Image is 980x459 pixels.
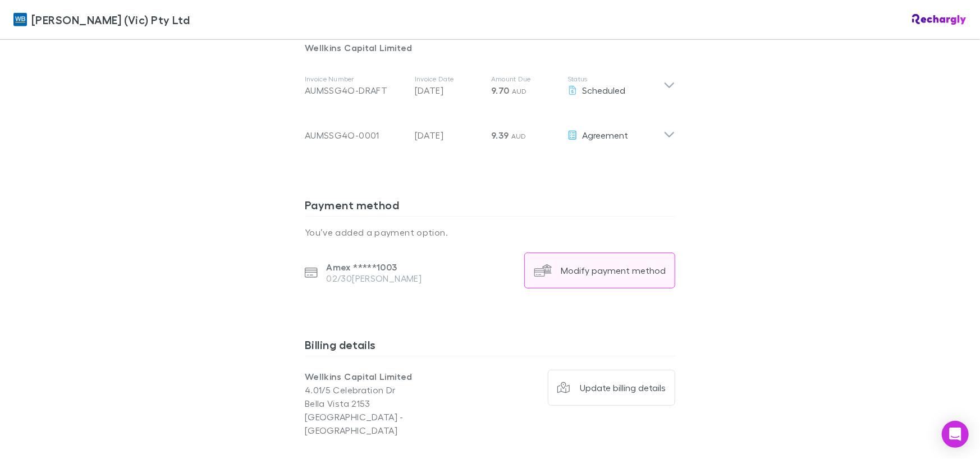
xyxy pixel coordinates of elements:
button: Modify payment method [524,253,675,288]
div: AUMSSG4O-0001 [305,128,406,142]
p: [DATE] [415,128,482,142]
p: 02/30 [PERSON_NAME] [327,273,422,284]
div: Modify payment method [561,265,666,276]
div: AUMSSG4O-0001[DATE]9.39 AUDAgreement [296,108,684,153]
span: Scheduled [582,85,625,95]
span: AUD [511,132,526,140]
p: Bella Vista 2153 [305,397,490,410]
span: 9.70 [491,85,509,96]
p: [GEOGRAPHIC_DATA] - [GEOGRAPHIC_DATA] [305,410,490,437]
p: [DATE] [415,84,482,97]
p: You’ve added a payment option. [305,226,675,239]
h3: Payment method [305,198,675,216]
span: 9.39 [491,130,509,141]
span: Agreement [582,130,628,140]
p: Invoice Number [305,75,406,84]
span: AUD [512,87,527,95]
p: Invoice Date [415,75,482,84]
img: Rechargly Logo [912,14,967,25]
div: Invoice NumberAUMSSG4O-DRAFTInvoice Date[DATE]Amount Due9.70 AUDStatusScheduled [296,63,684,108]
p: Status [567,75,663,84]
p: Wellkins Capital Limited [305,41,675,54]
div: AUMSSG4O-DRAFT [305,84,406,97]
img: Modify payment method's Logo [534,261,552,279]
span: [PERSON_NAME] (Vic) Pty Ltd [31,11,190,28]
h3: Billing details [305,338,675,356]
p: Wellkins Capital Limited [305,370,490,383]
p: Amount Due [491,75,558,84]
div: Update billing details [580,382,666,393]
div: Open Intercom Messenger [942,421,969,448]
p: 4.01/5 Celebration Dr [305,383,490,397]
button: Update billing details [548,370,676,406]
img: William Buck (Vic) Pty Ltd's Logo [13,13,27,26]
